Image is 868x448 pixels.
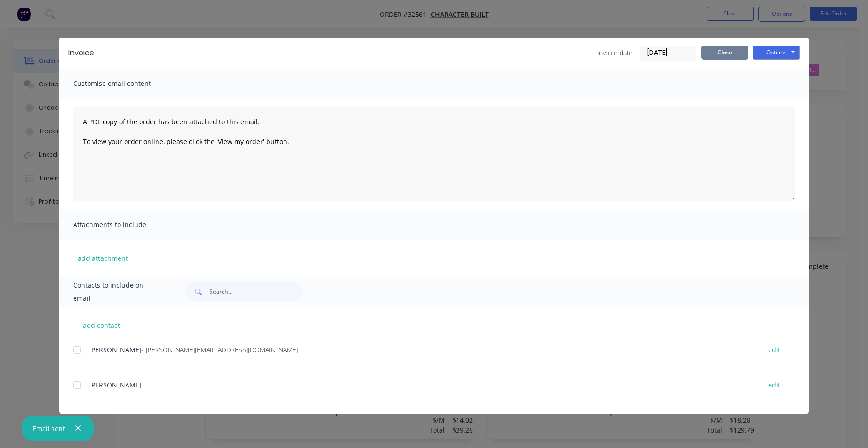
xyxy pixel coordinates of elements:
[73,318,129,332] button: add contact
[68,47,94,59] div: Invoice
[210,282,302,301] input: Search...
[142,345,298,354] span: - [PERSON_NAME][EMAIL_ADDRESS][DOMAIN_NAME]
[73,107,795,201] textarea: A PDF copy of the order has been attached to this email. To view your order online, please click ...
[73,218,176,231] span: Attachments to include
[32,424,65,433] div: Email sent
[597,48,633,58] span: Invoice date
[763,343,786,356] button: edit
[89,345,142,354] span: [PERSON_NAME]
[89,380,142,389] span: [PERSON_NAME]
[73,279,162,305] span: Contacts to include on email
[753,46,800,60] button: Options
[701,46,748,60] button: Close
[73,251,133,265] button: add attachment
[763,379,786,391] button: edit
[73,77,176,90] span: Customise email content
